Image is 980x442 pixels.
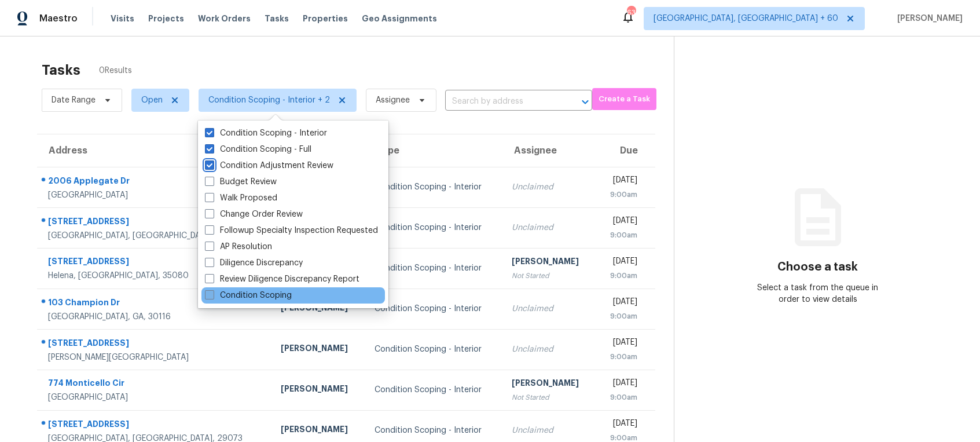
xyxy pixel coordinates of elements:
div: [DATE] [605,296,637,311]
span: Tasks [265,14,289,23]
div: 9:00am [605,311,637,322]
div: 103 Champion Dr [48,297,262,311]
div: 9:00am [605,392,637,403]
label: Budget Review [205,176,277,188]
div: Unclaimed [512,222,587,233]
div: [DATE] [605,337,637,351]
div: [PERSON_NAME] [281,423,356,438]
label: Walk Proposed [205,192,277,204]
div: Select a task from the queue in order to view details [746,282,890,305]
label: Condition Scoping [205,290,292,301]
label: Condition Scoping - Interior [205,127,327,139]
div: Condition Scoping - Interior [375,303,493,315]
div: [DATE] [605,377,637,392]
div: [STREET_ADDRESS] [48,215,262,230]
div: Not Started [512,270,587,282]
div: Unclaimed [512,425,587,436]
th: Address [37,134,271,167]
div: Condition Scoping - Interior [375,344,493,355]
div: 9:00am [605,270,637,282]
div: 774 Monticello Cir [48,377,262,392]
div: Helena, [GEOGRAPHIC_DATA], 35080 [48,270,262,282]
span: Assignee [376,94,410,106]
h2: Tasks [42,64,80,76]
label: Review Diligence Discrepancy Report [205,273,359,285]
div: Condition Scoping - Interior [375,181,493,193]
div: Unclaimed [512,303,587,315]
div: Unclaimed [512,344,587,355]
button: Open [577,94,593,110]
div: [PERSON_NAME] [281,302,356,316]
div: [GEOGRAPHIC_DATA], GA, 30116 [48,311,262,323]
th: Due [596,134,655,167]
div: [DATE] [605,418,637,432]
label: Followup Specialty Inspection Requested [205,225,378,236]
span: Visits [111,13,134,24]
span: Work Orders [198,13,251,24]
span: Projects [148,13,184,24]
span: Create a Task [598,93,651,106]
input: Search by address [445,93,560,111]
div: [STREET_ADDRESS] [48,255,262,270]
div: 9:00am [605,351,637,363]
div: 9:00am [605,229,637,241]
div: Condition Scoping - Interior [375,262,493,274]
div: [GEOGRAPHIC_DATA] [48,189,262,201]
label: Condition Adjustment Review [205,160,333,171]
div: 2006 Applegate Dr [48,175,262,189]
div: [GEOGRAPHIC_DATA] [48,392,262,403]
h3: Choose a task [777,261,858,273]
div: [DATE] [605,215,637,229]
div: [GEOGRAPHIC_DATA], [GEOGRAPHIC_DATA], 63385 [48,230,262,242]
div: [STREET_ADDRESS] [48,418,262,433]
div: [STREET_ADDRESS] [48,337,262,352]
div: 635 [627,7,635,19]
div: Condition Scoping - Interior [375,222,493,233]
label: AP Resolution [205,241,272,253]
div: [PERSON_NAME] [281,383,356,397]
span: Maestro [39,13,78,24]
label: Change Order Review [205,209,303,220]
div: [PERSON_NAME][GEOGRAPHIC_DATA] [48,352,262,363]
button: Create a Task [592,88,656,110]
span: Open [141,94,163,106]
div: [DATE] [605,174,637,189]
div: [PERSON_NAME] [512,377,587,392]
div: [PERSON_NAME] [281,342,356,357]
div: Unclaimed [512,181,587,193]
span: Date Range [52,94,96,106]
div: Condition Scoping - Interior [375,384,493,396]
span: [GEOGRAPHIC_DATA], [GEOGRAPHIC_DATA] + 60 [654,13,838,24]
label: Diligence Discrepancy [205,257,303,269]
span: Geo Assignments [362,13,437,24]
th: Type [365,134,502,167]
label: Condition Scoping - Full [205,144,311,155]
div: [PERSON_NAME] [512,255,587,270]
th: Assignee [502,134,596,167]
span: [PERSON_NAME] [893,13,963,24]
span: 0 Results [99,65,132,76]
span: Properties [303,13,348,24]
span: Condition Scoping - Interior + 2 [208,94,330,106]
div: 9:00am [605,189,637,200]
div: Condition Scoping - Interior [375,425,493,436]
div: [DATE] [605,255,637,270]
div: Not Started [512,392,587,403]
